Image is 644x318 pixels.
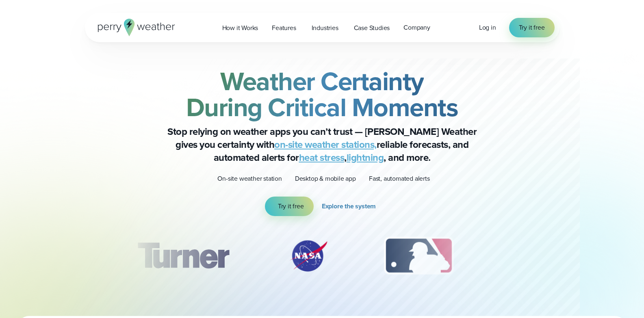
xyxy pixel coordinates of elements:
[274,137,377,152] a: on-site weather stations,
[479,23,496,32] span: Log in
[160,125,485,164] p: Stop relying on weather apps you can’t trust — [PERSON_NAME] Weather gives you certainty with rel...
[272,23,296,33] span: Features
[322,197,379,216] a: Explore the system
[125,236,241,276] div: 1 of 12
[265,197,314,216] a: Try it free
[217,174,282,184] p: On-site weather station
[369,174,430,184] p: Fast, automated alerts
[376,236,462,276] div: 3 of 12
[501,236,566,276] img: PGA.svg
[519,23,545,32] span: Try it free
[501,236,566,276] div: 4 of 12
[347,150,384,165] a: lightning
[186,62,458,126] strong: Weather Certainty During Critical Moments
[280,236,337,276] img: NASA.svg
[280,236,337,276] div: 2 of 12
[376,236,462,276] img: MLB.svg
[125,236,241,276] img: Turner-Construction_1.svg
[354,23,390,33] span: Case Studies
[215,19,265,36] a: How it Works
[509,18,555,37] a: Try it free
[479,23,496,32] a: Log in
[322,201,376,211] span: Explore the system
[347,19,397,36] a: Case Studies
[126,236,519,280] div: slideshow
[403,23,430,32] span: Company
[278,201,304,211] span: Try it free
[295,174,356,184] p: Desktop & mobile app
[299,150,345,165] a: heat stress
[222,23,258,33] span: How it Works
[312,23,338,33] span: Industries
